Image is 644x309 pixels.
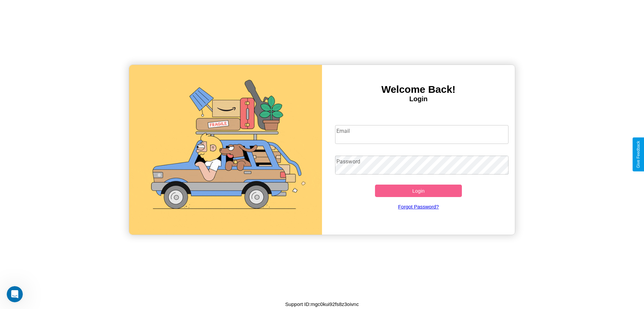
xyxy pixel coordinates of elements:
h4: Login [322,95,515,103]
h3: Welcome Back! [322,84,515,95]
p: Support ID: mgc0kui92fs8z3oivnc [285,300,359,309]
img: gif [129,65,322,235]
iframe: Intercom live chat [7,286,23,302]
a: Forgot Password? [332,197,505,216]
div: Give Feedback [636,141,641,168]
button: Login [375,185,462,197]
